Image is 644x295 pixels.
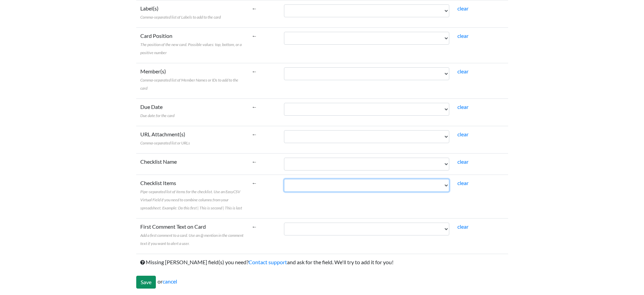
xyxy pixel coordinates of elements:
span: The position of the new card. Possible values: top, bottom, or a positive number [140,42,242,55]
td: ← [248,98,280,126]
a: Contact support [248,259,287,265]
a: clear [457,68,469,74]
a: clear [457,180,469,186]
a: clear [457,5,469,12]
span: Pipe-separated list of items for the checklist. Use an EasyCSV Virtual Field if you need to combi... [140,189,242,210]
a: cancel [163,278,177,285]
label: Label(s) [140,4,221,21]
label: Checklist Items [140,179,244,211]
a: clear [457,104,469,110]
label: Due Date [140,103,174,119]
span: Comma-separated list of Labels to add to the card [140,15,221,20]
div: or [136,276,508,289]
span: Add a first comment to a card. Use an @ mention in the comment text if you want to alert a user. [140,233,243,246]
label: Member(s) [140,67,244,92]
span: Comma-separated list or URLs [140,140,190,145]
span: Comma-separated list of Member Names or IDs to add to the card [140,77,238,91]
span: Due date for the card [140,113,174,118]
td: ← [248,153,280,175]
label: First Comment Text on Card [140,223,244,247]
a: clear [457,223,469,230]
td: ← [248,126,280,153]
td: Missing [PERSON_NAME] field(s) you need? and ask for the field. We'll try to add it for you! [136,254,508,270]
a: clear [457,32,469,39]
label: Card Position [140,32,244,56]
iframe: Drift Widget Chat Controller [610,261,636,287]
td: ← [248,218,280,254]
a: clear [457,158,469,165]
label: Checklist Name [140,158,177,166]
input: Save [136,276,156,289]
td: ← [248,175,280,218]
td: ← [248,63,280,98]
a: clear [457,131,469,137]
label: URL Attachment(s) [140,130,190,146]
td: ← [248,27,280,63]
